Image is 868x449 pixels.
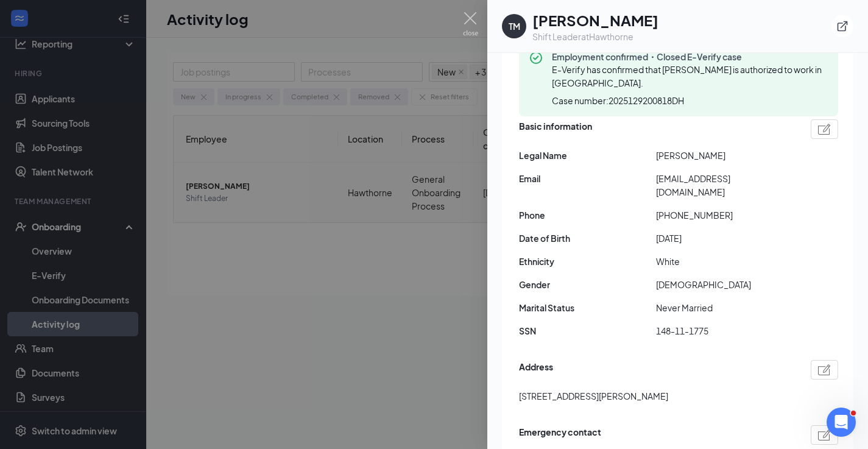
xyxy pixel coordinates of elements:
[656,149,793,162] span: [PERSON_NAME]
[519,119,592,139] span: Basic information
[519,149,656,162] span: Legal Name
[519,278,656,291] span: Gender
[656,232,793,245] span: [DATE]
[532,10,658,30] h1: [PERSON_NAME]
[529,51,543,65] svg: CheckmarkCircle
[519,208,656,222] span: Phone
[827,408,856,437] iframe: Intercom live chat
[519,232,656,245] span: Date of Birth
[519,172,656,185] span: Email
[519,255,656,268] span: Ethnicity
[552,94,684,107] span: Case number: 2025129200818DH
[656,208,793,222] span: [PHONE_NUMBER]
[656,324,793,338] span: 148-11-1775
[836,20,849,32] svg: ExternalLink
[519,301,656,314] span: Marital Status
[656,172,793,199] span: [EMAIL_ADDRESS][DOMAIN_NAME]
[656,255,793,268] span: White
[656,301,793,314] span: Never Married
[519,324,656,338] span: SSN
[532,30,658,43] div: Shift Leader at Hawthorne
[519,360,553,380] span: Address
[552,51,828,63] span: Employment confirmed・Closed E-Verify case
[509,20,520,32] div: TM
[519,389,668,403] span: [STREET_ADDRESS][PERSON_NAME]
[656,278,793,291] span: [DEMOGRAPHIC_DATA]
[519,425,601,445] span: Emergency contact
[831,15,853,37] button: ExternalLink
[552,64,822,88] span: E-Verify has confirmed that [PERSON_NAME] is authorized to work in [GEOGRAPHIC_DATA].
